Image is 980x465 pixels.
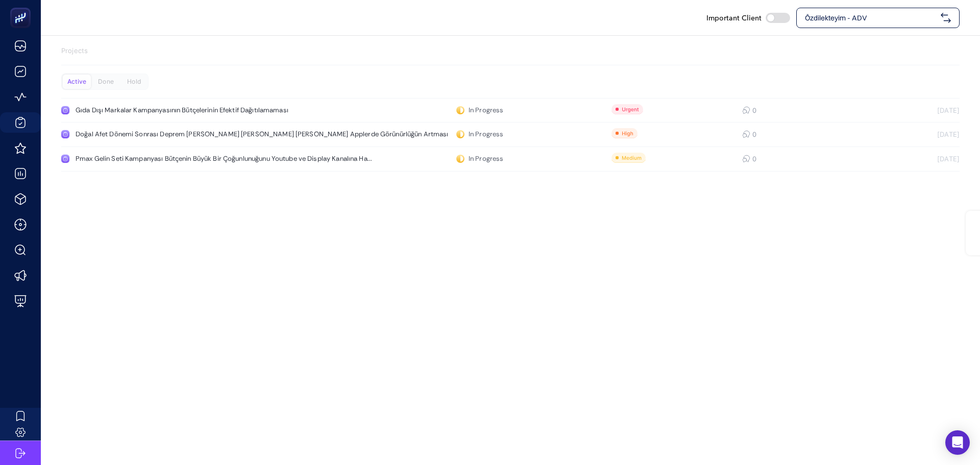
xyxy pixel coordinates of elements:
div: [DATE] [888,130,960,138]
div: Gıda Dışı Markalar Kampanyasının Bütçelerinin Efektif Dağıtılamaması [76,106,311,114]
div: In Progress [456,155,503,163]
span: Özdilekteyim - ADV [805,13,937,23]
a: Pmax Gelin Seti Kampanyası Bütçenin Büyük Bir Çoğunlunuğunu Youtube ve Display Kanalına Ha...In P... [61,147,960,172]
div: Active [63,75,91,89]
p: Projects [61,46,960,56]
div: In Progress [456,130,503,138]
div: [DATE] [888,106,960,114]
img: svg%3e [941,13,951,23]
a: Doğal Afet Dönemi Sonrası Deprem [PERSON_NAME] [PERSON_NAME] [PERSON_NAME] Applerde Görünürlüğün ... [61,123,960,147]
div: Done [92,75,120,89]
div: 0 [742,106,751,114]
div: Hold [120,75,148,89]
div: 0 [742,155,751,163]
div: In Progress [456,106,503,114]
span: Important Client [706,13,762,23]
a: Gıda Dışı Markalar Kampanyasının Bütçelerinin Efektif DağıtılamamasıIn Progress0[DATE] [61,98,960,123]
div: 0 [742,130,751,138]
div: [DATE] [888,155,960,163]
div: Pmax Gelin Seti Kampanyası Bütçenin Büyük Bir Çoğunlunuğunu Youtube ve Display Kanalına Ha... [76,155,372,163]
div: Doğal Afet Dönemi Sonrası Deprem [PERSON_NAME] [PERSON_NAME] [PERSON_NAME] Applerde Görünürlüğün ... [76,130,407,138]
div: Open Intercom Messenger [945,430,970,455]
